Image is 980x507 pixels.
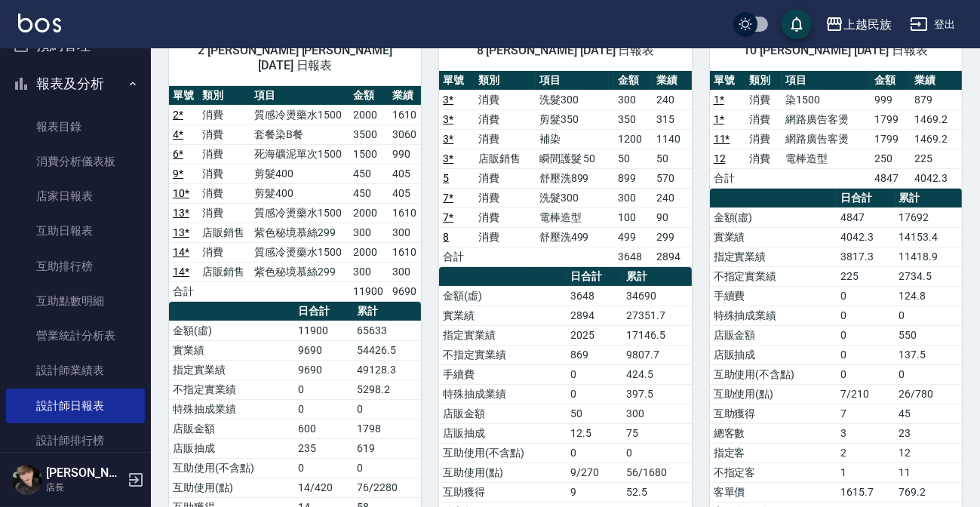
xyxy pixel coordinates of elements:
td: 1140 [653,129,691,149]
td: 56/1680 [622,462,691,482]
td: 電棒造型 [782,149,871,168]
td: 0 [353,399,421,419]
td: 舒壓洗899 [536,168,614,188]
td: 特殊抽成業績 [439,384,567,404]
td: 5298.2 [353,379,421,399]
td: 4042.3 [837,227,895,247]
td: 240 [653,188,691,207]
th: 項目 [250,86,349,106]
td: 76/2280 [353,478,421,497]
td: 洗髮300 [536,90,614,109]
td: 14/420 [294,478,354,497]
th: 單號 [439,71,475,91]
td: 9690 [294,360,354,379]
td: 0 [837,345,895,364]
td: 869 [567,345,622,364]
th: 項目 [536,71,614,91]
td: 不指定客 [710,462,837,482]
td: 1469.2 [911,129,962,149]
td: 死海礦泥單次1500 [250,144,349,164]
td: 225 [837,266,895,286]
td: 消費 [199,203,251,223]
a: 互助排行榜 [6,249,145,284]
td: 0 [895,364,962,384]
td: 315 [653,109,691,129]
td: 300 [389,262,422,281]
td: 1500 [349,144,389,164]
td: 剪髮400 [250,183,349,203]
td: 300 [614,90,653,109]
p: 店長 [46,481,123,494]
td: 消費 [475,188,536,207]
td: 指定實業績 [710,247,837,266]
td: 0 [837,286,895,306]
td: 65633 [353,321,421,340]
td: 17692 [895,207,962,227]
td: 店販金額 [169,419,294,438]
td: 紫色秘境慕絲299 [250,262,349,281]
a: 報表目錄 [6,109,145,144]
button: 報表及分析 [6,64,145,103]
td: 合計 [439,247,475,266]
td: 不指定實業績 [169,379,294,399]
table: a dense table [710,71,962,189]
td: 消費 [475,129,536,149]
td: 300 [349,262,389,281]
td: 2000 [349,242,389,262]
th: 金額 [349,86,389,106]
a: 設計師排行榜 [6,423,145,458]
td: 0 [294,399,354,419]
td: 瞬間護髮 50 [536,149,614,168]
td: 3 [837,423,895,443]
td: 不指定實業績 [710,266,837,286]
a: 設計師業績表 [6,353,145,388]
td: 45 [895,404,962,423]
td: 235 [294,438,354,458]
td: 質感冷燙藥水1500 [250,242,349,262]
td: 電棒造型 [536,207,614,227]
td: 總客數 [710,423,837,443]
td: 9690 [389,281,422,301]
td: 0 [837,325,895,345]
td: 消費 [199,124,251,144]
td: 570 [653,168,691,188]
td: 不指定實業績 [439,345,567,364]
td: 240 [653,90,691,109]
td: 質感冷燙藥水1500 [250,203,349,223]
td: 50 [567,404,622,423]
td: 2000 [349,203,389,223]
td: 34690 [622,286,691,306]
button: 上越民族 [819,9,898,40]
td: 424.5 [622,364,691,384]
td: 消費 [199,242,251,262]
td: 397.5 [622,384,691,404]
td: 2000 [349,105,389,124]
td: 店販抽成 [169,438,294,458]
td: 550 [895,325,962,345]
td: 12 [895,443,962,462]
div: 上越民族 [843,15,892,34]
td: 14153.4 [895,227,962,247]
td: 0 [567,384,622,404]
th: 單號 [169,86,199,106]
td: 互助使用(不含點) [439,443,567,462]
td: 1 [837,462,895,482]
td: 套餐染B餐 [250,124,349,144]
a: 互助點數明細 [6,284,145,318]
td: 0 [294,379,354,399]
td: 50 [653,149,691,168]
td: 店販金額 [439,404,567,423]
a: 8 [443,231,449,243]
td: 指定實業績 [439,325,567,345]
td: 990 [389,144,422,164]
td: 600 [294,419,354,438]
th: 日合計 [294,302,354,321]
td: 300 [622,404,691,423]
td: 1610 [389,203,422,223]
img: Person [12,465,42,495]
td: 23 [895,423,962,443]
span: 8 [PERSON_NAME] [DATE] 日報表 [457,43,673,58]
td: 店販金額 [710,325,837,345]
td: 999 [871,90,911,109]
a: 互助日報表 [6,214,145,248]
